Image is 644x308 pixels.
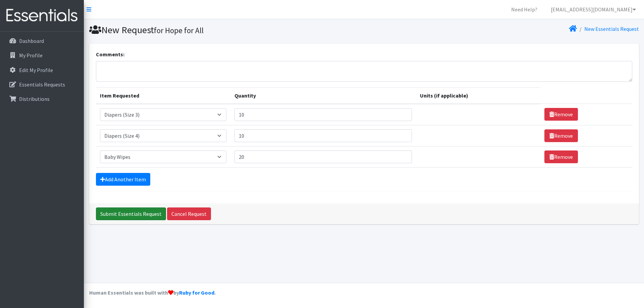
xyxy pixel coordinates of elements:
[19,81,65,88] p: Essentials Requests
[3,78,81,91] a: Essentials Requests
[544,150,578,163] a: Remove
[3,34,81,48] a: Dashboard
[230,87,416,104] th: Quantity
[19,96,50,102] p: Distributions
[96,50,124,58] label: Comments:
[19,67,53,73] p: Edit My Profile
[19,38,44,44] p: Dashboard
[19,52,43,59] p: My Profile
[545,3,641,16] a: [EMAIL_ADDRESS][DOMAIN_NAME]
[3,49,81,62] a: My Profile
[3,92,81,106] a: Distributions
[96,87,230,104] th: Item Requested
[506,3,543,16] a: Need Help?
[544,108,578,121] a: Remove
[544,129,578,142] a: Remove
[3,63,81,77] a: Edit My Profile
[96,207,166,220] input: Submit Essentials Request
[416,87,540,104] th: Units (if applicable)
[89,24,362,36] h1: New Request
[3,4,81,27] img: HumanEssentials
[154,25,204,35] small: for Hope for All
[167,207,211,220] a: Cancel Request
[179,289,214,296] a: Ruby for Good
[89,289,216,296] strong: Human Essentials was built with by .
[584,25,639,32] a: New Essentials Request
[96,173,150,186] a: Add Another Item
